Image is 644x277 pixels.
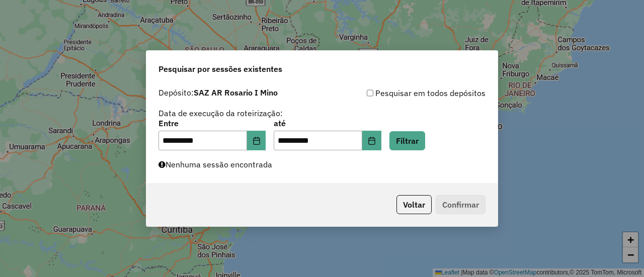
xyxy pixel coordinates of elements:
label: Nenhuma sessão encontrada [158,158,272,170]
button: Choose Date [362,131,381,151]
button: Filtrar [389,131,425,150]
label: Entre [158,117,266,129]
label: Depósito: [158,86,278,99]
span: Pesquisar por sessões existentes [158,63,282,75]
label: até [274,117,381,129]
strong: SAZ AR Rosario I Mino [194,87,278,98]
button: Choose Date [247,131,266,151]
div: Pesquisar em todos depósitos [322,87,486,99]
button: Voltar [396,195,432,214]
label: Data de execução da roteirização: [158,107,283,119]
